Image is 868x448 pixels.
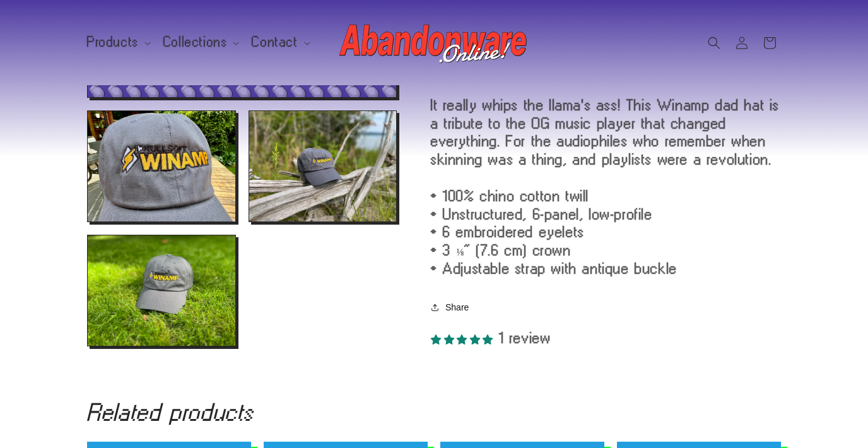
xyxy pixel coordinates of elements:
[431,293,472,321] button: Share
[700,29,728,57] summary: Search
[339,18,529,68] img: Abandonware
[335,13,534,73] a: Abandonware
[431,329,499,346] span: 5.00 stars
[87,37,139,48] span: Products
[244,29,315,56] summary: Contact
[252,37,298,48] span: Contact
[79,29,156,56] summary: Products
[431,96,781,278] div: It really whips the llama's ass! This Winamp dad hat is a tribute to the OG music player that cha...
[499,329,551,346] span: 1 review
[163,37,228,48] span: Collections
[156,29,245,56] summary: Collections
[87,402,781,422] h2: Related products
